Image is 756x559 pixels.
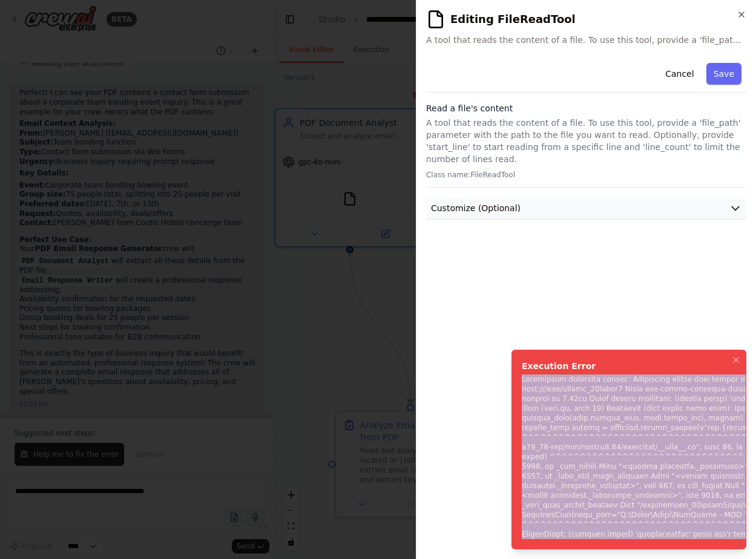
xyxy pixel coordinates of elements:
p: Class name: FileReadTool [426,170,746,180]
img: FileReadTool [426,10,445,29]
span: A tool that reads the content of a file. To use this tool, provide a 'file_path' parameter with t... [426,34,746,46]
button: Customize (Optional) [426,197,746,220]
h2: Editing FileReadTool [426,10,746,29]
p: A tool that reads the content of a file. To use this tool, provide a 'file_path' parameter with t... [426,117,746,165]
button: Save [706,63,741,85]
span: Customize (Optional) [431,202,521,214]
h3: Read a file's content [426,102,746,114]
button: Cancel [658,63,701,85]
